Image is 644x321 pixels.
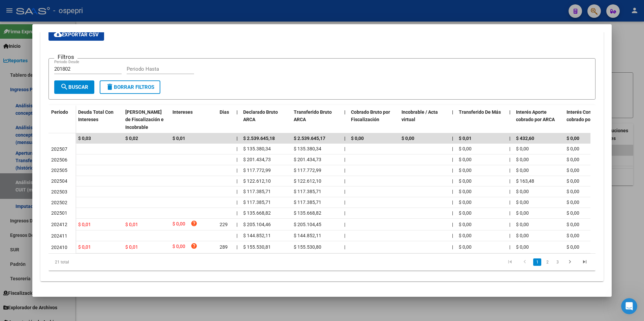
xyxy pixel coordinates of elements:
[351,109,390,122] span: Cobrado Bruto por Fiscalización
[123,105,170,135] datatable-header-cell: Deuda Bruta Neto de Fiscalización e Incobrable
[236,146,237,151] span: |
[294,222,321,227] span: $ 205.104,45
[294,146,321,151] span: $ 135.380,34
[236,178,237,184] span: |
[294,189,321,194] span: $ 117.385,71
[243,210,271,216] span: $ 135.668,82
[291,105,342,135] datatable-header-cell: Transferido Bruto ARCA
[348,105,399,135] datatable-header-cell: Cobrado Bruto por Fiscalización
[243,189,271,194] span: $ 117.385,71
[172,243,185,252] span: $ 0,00
[459,222,472,227] span: $ 0,00
[509,109,511,115] span: |
[452,244,453,250] span: |
[51,168,67,173] span: 202505
[100,80,160,94] button: Borrar Filtros
[125,222,138,227] span: $ 0,01
[344,136,346,141] span: |
[564,105,614,135] datatable-header-cell: Interés Contribución cobrado por ARCA
[543,258,551,266] a: 2
[567,222,579,227] span: $ 0,00
[516,244,529,250] span: $ 0,00
[125,109,164,130] span: [PERSON_NAME] de Fiscalización e Incobrable
[40,1,604,281] div: Aportes y Contribuciones de la Empresa: 20234940415
[509,136,511,141] span: |
[236,244,237,250] span: |
[54,80,94,94] button: Buscar
[552,256,562,268] li: page 3
[344,200,345,205] span: |
[459,189,472,194] span: $ 0,00
[532,256,542,268] li: page 1
[125,244,138,250] span: $ 0,01
[236,168,237,173] span: |
[516,233,529,238] span: $ 0,00
[294,136,325,141] span: $ 2.539.645,17
[452,109,453,115] span: |
[452,200,453,205] span: |
[509,178,510,184] span: |
[567,244,579,250] span: $ 0,00
[452,233,453,238] span: |
[509,146,510,151] span: |
[51,189,67,194] span: 202503
[342,105,348,135] datatable-header-cell: |
[236,210,237,216] span: |
[234,105,240,135] datatable-header-cell: |
[567,233,579,238] span: $ 0,00
[125,136,138,141] span: $ 0,02
[516,146,529,151] span: $ 0,00
[236,136,238,141] span: |
[452,178,453,184] span: |
[191,220,197,227] i: help
[243,168,271,173] span: $ 117.772,99
[294,210,321,216] span: $ 135.668,82
[78,222,91,227] span: $ 0,01
[294,233,321,238] span: $ 144.852,11
[452,136,453,141] span: |
[220,109,229,115] span: Dias
[567,210,579,216] span: $ 0,00
[51,210,67,216] span: 202501
[542,256,552,268] li: page 2
[509,210,510,216] span: |
[243,157,271,162] span: $ 201.434,73
[449,105,456,135] datatable-header-cell: |
[60,84,88,90] span: Buscar
[567,157,579,162] span: $ 0,00
[243,136,275,141] span: $ 2.539.645,18
[344,222,345,227] span: |
[567,109,610,122] span: Interés Contribución cobrado por ARCA
[78,244,91,250] span: $ 0,01
[243,146,271,151] span: $ 135.380,34
[459,233,472,238] span: $ 0,00
[78,109,114,122] span: Deuda Total Con Intereses
[170,105,217,135] datatable-header-cell: Intereses
[344,189,345,194] span: |
[516,136,534,141] span: $ 432,60
[54,30,62,38] mat-icon: cloud_download
[344,109,346,115] span: |
[78,136,91,141] span: $ 0,03
[459,200,472,205] span: $ 0,00
[459,109,501,115] span: Transferido De Más
[452,168,453,173] span: |
[191,243,197,249] i: help
[51,109,68,115] span: Período
[344,168,345,173] span: |
[452,189,453,194] span: |
[236,222,237,227] span: |
[567,136,579,141] span: $ 0,00
[172,136,185,141] span: $ 0,01
[75,105,123,135] datatable-header-cell: Deuda Total Con Intereses
[240,105,291,135] datatable-header-cell: Declarado Bruto ARCA
[236,189,237,194] span: |
[452,210,453,216] span: |
[236,109,238,115] span: |
[459,178,472,184] span: $ 0,00
[51,245,67,250] span: 202410
[294,157,321,162] span: $ 201.434,73
[51,222,67,227] span: 202412
[344,210,345,216] span: |
[344,244,345,250] span: |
